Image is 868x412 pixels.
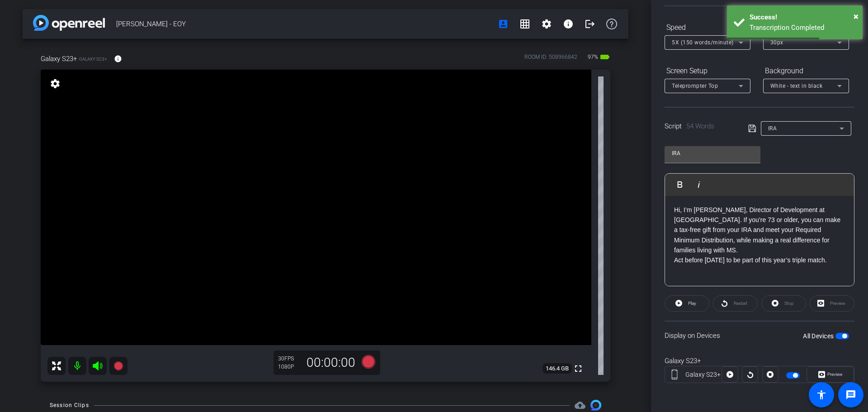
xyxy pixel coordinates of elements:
[674,255,845,265] p: Act before [DATE] to be part of this year’s triple match.
[854,9,859,23] button: Close
[49,78,61,89] mat-icon: settings
[750,23,856,33] div: Transcription Completed
[684,370,722,379] div: Galaxy S23+
[590,400,601,411] img: Session clips
[114,55,122,63] mat-icon: info
[768,125,777,132] span: IRA
[845,389,856,400] mat-icon: message
[665,63,750,79] div: Screen Setup
[116,15,492,33] span: [PERSON_NAME] - EOY
[301,355,361,370] div: 00:00:00
[750,12,856,23] div: Success!
[50,401,89,410] div: Session Clips
[665,295,709,312] button: Play
[770,39,783,46] span: 30px
[575,400,585,411] span: Destinations for your clips
[770,83,823,89] span: White - text in black
[807,366,854,383] button: Preview
[41,54,77,64] span: Galaxy S23+
[33,15,105,31] img: app-logo
[585,19,595,29] mat-icon: logout
[599,52,610,62] mat-icon: battery_std
[665,356,854,366] div: Galaxy S23+
[686,122,714,130] span: 54 Words
[278,363,301,370] div: 1080P
[803,331,835,341] label: All Devices
[665,321,854,350] div: Display on Devices
[827,372,843,377] span: Preview
[854,11,859,22] span: ×
[524,53,577,66] div: ROOM ID: 508966842
[816,389,827,400] mat-icon: accessibility
[573,363,584,374] mat-icon: fullscreen
[671,175,689,194] button: Bold (Ctrl+B)
[672,39,734,46] span: 5X (150 words/minute)
[672,148,753,159] input: Title
[665,20,750,35] div: Speed
[672,83,718,89] span: Teleprompter Top
[284,355,294,362] span: FPS
[586,50,599,64] span: 97%
[674,205,845,256] p: Hi, I’m [PERSON_NAME], Director of Development at [GEOGRAPHIC_DATA]. If you’re 73 or older, you c...
[519,19,530,29] mat-icon: grid_on
[278,355,301,362] div: 30
[498,19,509,29] mat-icon: account_box
[690,175,708,194] button: Italic (Ctrl+I)
[665,121,736,132] div: Script
[763,63,849,79] div: Background
[575,400,585,411] mat-icon: cloud_upload
[563,19,574,29] mat-icon: info
[79,56,107,62] span: Galaxy S23+
[542,363,572,374] span: 146.4 GB
[541,19,552,29] mat-icon: settings
[688,301,696,306] span: Play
